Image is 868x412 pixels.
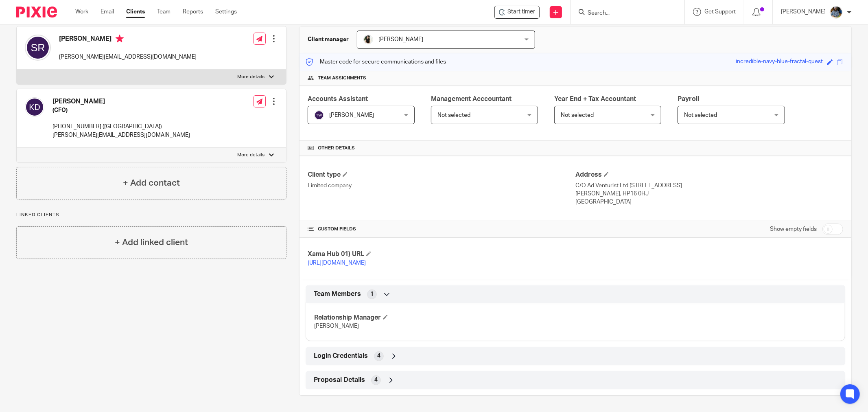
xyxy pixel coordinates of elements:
span: [PERSON_NAME] [314,323,359,329]
img: Jaskaran%20Singh.jpeg [830,6,843,19]
h4: Xama Hub 01) URL [308,250,575,259]
h4: + Add contact [123,177,180,189]
h4: CUSTOM FIELDS [308,226,575,232]
span: Year End + Tax Accountant [554,96,636,102]
span: Not selected [684,112,717,118]
p: Master code for secure communications and files [306,58,446,66]
p: Limited company [308,182,575,190]
img: svg%3E [314,110,324,120]
span: Not selected [561,112,594,118]
p: More details [238,74,265,80]
h4: Relationship Manager [314,313,575,322]
p: [PERSON_NAME], HP16 0HJ [575,190,843,198]
h4: Client type [308,171,575,179]
h5: (CFO) [52,106,190,114]
span: [PERSON_NAME] [378,37,423,42]
span: 4 [377,352,380,360]
p: More details [238,152,265,158]
img: Janice%20Tang.jpeg [363,35,373,44]
span: Accounts Assistant [308,96,368,102]
p: [PERSON_NAME][EMAIL_ADDRESS][DOMAIN_NAME] [59,53,197,61]
h4: Address [575,171,843,179]
span: Team assignments [318,75,366,81]
span: Get Support [704,9,736,15]
h3: Client manager [308,35,349,44]
span: 1 [370,290,374,298]
label: Show empty fields [770,225,817,233]
a: [URL][DOMAIN_NAME] [308,260,366,266]
a: Clients [126,8,145,16]
span: Not selected [437,112,470,118]
a: Email [101,8,114,16]
div: Navigator Tech Inc. [494,6,540,19]
span: Management Acccountant [431,96,512,102]
span: [PERSON_NAME] [329,112,374,118]
p: C/O Ad Venturist Ltd [STREET_ADDRESS] [575,182,843,190]
a: Settings [215,8,237,16]
a: Reports [183,8,203,16]
input: Search [587,10,660,17]
a: Work [75,8,88,16]
span: Payroll [678,96,699,102]
span: Proposal Details [314,376,365,384]
p: [PERSON_NAME][EMAIL_ADDRESS][DOMAIN_NAME] [52,131,190,139]
i: Primary [116,35,124,43]
h4: [PERSON_NAME] [59,35,197,45]
p: [GEOGRAPHIC_DATA] [575,198,843,206]
img: svg%3E [25,97,44,117]
p: [PHONE_NUMBER] ([GEOGRAPHIC_DATA]) [52,123,190,131]
span: Team Members [314,290,361,298]
img: svg%3E [25,35,51,61]
span: Other details [318,145,355,151]
a: Team [157,8,171,16]
span: 4 [374,376,378,384]
p: Linked clients [16,212,286,218]
div: incredible-navy-blue-fractal-quest [736,57,823,67]
span: Start timer [507,8,535,16]
h4: + Add linked client [115,236,188,249]
p: [PERSON_NAME] [781,8,826,16]
span: Login Credentials [314,352,368,360]
img: Pixie [16,7,57,18]
h4: [PERSON_NAME] [52,97,190,106]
